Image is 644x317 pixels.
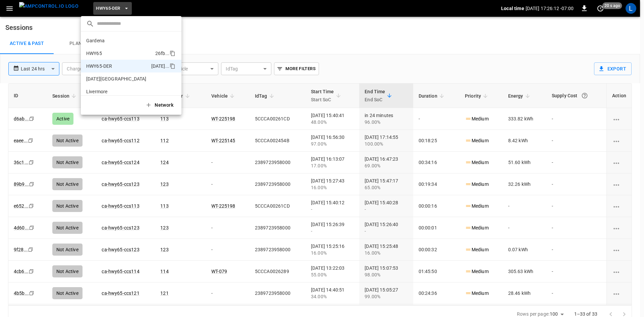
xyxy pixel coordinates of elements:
[86,63,112,69] p: HWY65-DER
[86,75,146,82] p: [DATE][GEOGRAPHIC_DATA]
[141,98,179,112] button: Network
[86,37,105,44] p: Gardena
[169,49,176,57] div: copy
[86,50,102,57] p: HWY65
[169,62,176,70] div: copy
[86,88,107,95] p: Livermore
